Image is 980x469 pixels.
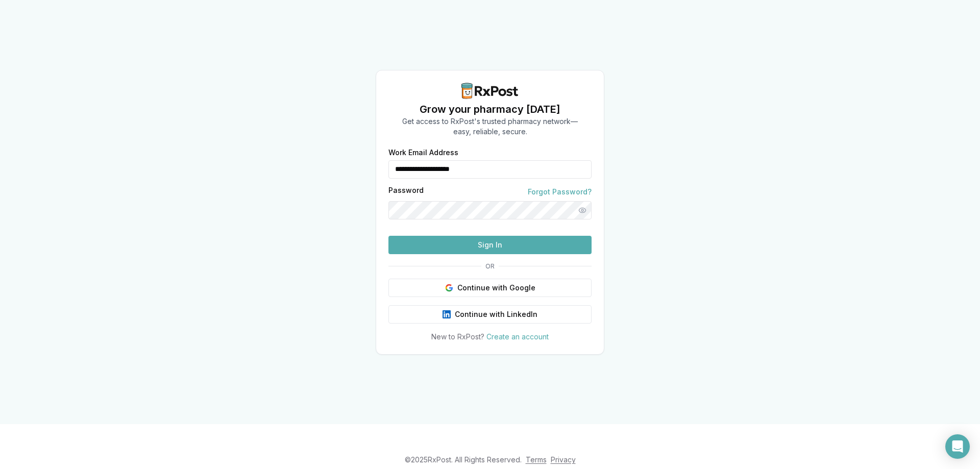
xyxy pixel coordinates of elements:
img: Google [445,284,453,292]
span: OR [481,262,499,270]
p: Get access to RxPost's trusted pharmacy network— easy, reliable, secure. [402,116,578,137]
a: Privacy [551,455,576,464]
a: Terms [526,455,547,464]
div: Open Intercom Messenger [945,434,970,459]
a: Forgot Password? [528,187,592,197]
label: Password [388,187,424,197]
button: Show password [573,201,592,219]
span: New to RxPost? [431,332,484,341]
h1: Grow your pharmacy [DATE] [402,102,578,116]
a: Create an account [486,332,549,341]
img: RxPost Logo [457,83,523,99]
button: Continue with Google [388,279,592,297]
button: Continue with LinkedIn [388,305,592,324]
button: Sign In [388,236,592,254]
img: LinkedIn [443,310,451,318]
label: Work Email Address [388,149,592,156]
